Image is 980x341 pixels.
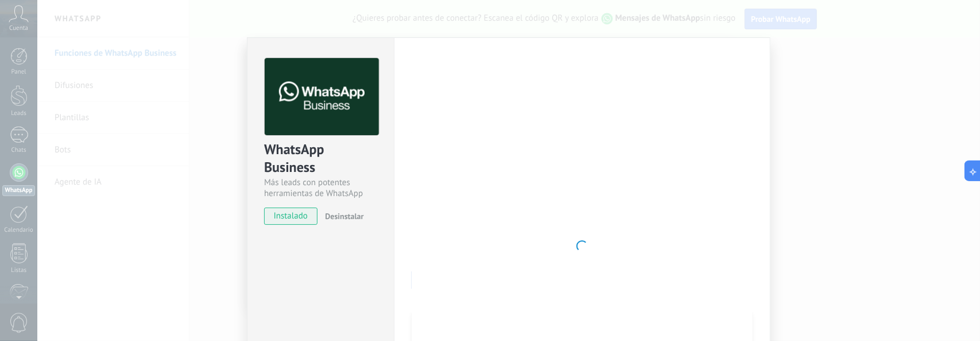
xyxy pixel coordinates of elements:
[325,211,363,221] span: Desinstalar
[265,58,379,136] img: logo_main.png
[264,140,377,177] div: WhatsApp Business
[264,177,377,199] div: Más leads con potentes herramientas de WhatsApp
[320,208,363,225] button: Desinstalar
[265,208,317,225] span: instalado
